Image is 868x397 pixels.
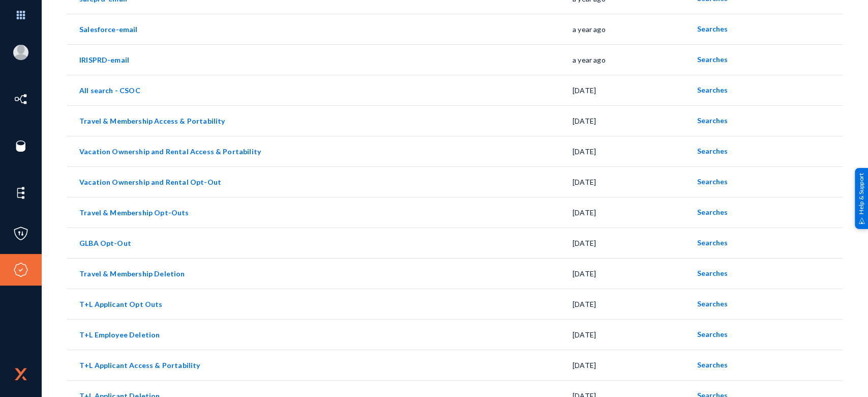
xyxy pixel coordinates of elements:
button: Searches [689,20,735,38]
td: [DATE] [573,197,689,228]
div: Help & Support [855,168,868,229]
span: Searches [697,116,727,125]
button: Searches [689,356,735,374]
a: T+L Employee Deletion [79,330,160,339]
span: Searches [697,269,727,277]
td: [DATE] [573,319,689,350]
span: Searches [697,238,727,247]
a: Salesforce-email [79,25,138,34]
button: Searches [689,325,735,344]
button: Searches [689,234,735,252]
button: Searches [689,295,735,313]
img: icon-elements.svg [13,185,28,201]
img: icon-policies.svg [13,226,28,241]
button: Searches [689,50,735,69]
td: [DATE] [573,289,689,319]
a: Travel & Membership Opt-Outs [79,208,189,217]
span: Searches [697,24,727,33]
td: [DATE] [573,228,689,258]
button: Searches [689,111,735,130]
a: All search - CSOC [79,86,140,95]
td: [DATE] [573,258,689,289]
button: Searches [689,81,735,99]
a: Travel & Membership Access & Portability [79,117,225,125]
a: GLBA Opt-Out [79,239,131,247]
td: [DATE] [573,166,689,197]
a: T+L Applicant Opt Outs [79,300,163,308]
td: [DATE] [573,75,689,105]
button: Searches [689,264,735,282]
span: Searches [697,208,727,216]
img: app launcher [6,4,36,26]
a: Vacation Ownership and Rental Access & Portability [79,147,261,156]
button: Searches [689,203,735,221]
button: Searches [689,142,735,160]
a: IRISPRD-email [79,55,129,64]
img: icon-compliance.svg [13,262,28,277]
a: T+L Applicant Access & Portability [79,361,200,370]
td: [DATE] [573,350,689,380]
td: [DATE] [573,136,689,166]
img: icon-inventory.svg [13,92,28,107]
span: Searches [697,330,727,338]
span: Searches [697,360,727,369]
span: Searches [697,55,727,64]
span: Searches [697,147,727,155]
td: a year ago [573,44,689,75]
span: Searches [697,177,727,186]
a: Vacation Ownership and Rental Opt-Out [79,178,221,186]
td: [DATE] [573,105,689,136]
span: Searches [697,86,727,94]
td: a year ago [573,14,689,44]
img: icon-sources.svg [13,138,28,154]
span: Searches [697,299,727,308]
button: Searches [689,173,735,191]
a: Travel & Membership Deletion [79,269,185,278]
img: help_support.svg [858,217,865,224]
img: blank-profile-picture.png [13,45,28,60]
